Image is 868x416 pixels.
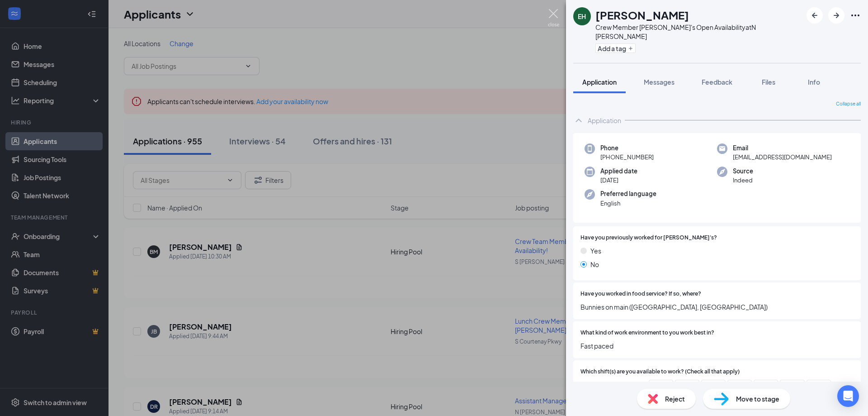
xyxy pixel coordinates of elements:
span: [PHONE_NUMBER] [600,153,654,162]
div: EH [578,12,586,21]
span: Preferred language [600,189,656,198]
span: No [590,259,599,269]
span: Email [733,143,832,153]
svg: ChevronUp [573,115,584,126]
svg: ArrowRight [831,10,842,21]
span: Move to stage [736,394,779,404]
div: Application [588,116,621,125]
span: Source [733,167,753,176]
div: Crew Member [PERSON_NAME]'s Open Availability at N [PERSON_NAME] [595,23,802,41]
span: Phone [600,143,654,153]
svg: Plus [628,46,633,51]
span: Have you previously worked for [PERSON_NAME]'s? [580,234,717,242]
h1: [PERSON_NAME] [595,7,689,23]
span: Indeed [733,176,753,185]
span: Application [582,78,617,86]
span: What kind of work environment to you work best in? [580,329,714,337]
svg: ArrowLeftNew [809,10,820,21]
span: Files [762,78,775,86]
span: Applied date [600,167,637,176]
button: ArrowRight [828,7,844,24]
span: [DATE] [600,176,637,185]
button: PlusAdd a tag [595,43,636,53]
span: Bunnies on main ([GEOGRAPHIC_DATA], [GEOGRAPHIC_DATA]) [580,302,854,312]
span: Feedback [702,78,732,86]
span: Messages [644,78,675,86]
span: Reject [665,394,685,404]
span: English [600,199,656,208]
span: Collapse all [836,100,861,108]
span: Have you worked in food service? If so, where? [580,290,701,298]
svg: Ellipses [850,10,861,21]
span: Fast paced [580,341,854,351]
div: Open Intercom Messenger [837,385,859,407]
span: Info [808,78,820,86]
span: Yes [590,246,601,256]
span: [EMAIL_ADDRESS][DOMAIN_NAME] [733,153,832,162]
span: Which shift(s) are you available to work? (Check all that apply) [580,368,740,376]
button: ArrowLeftNew [807,7,823,24]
